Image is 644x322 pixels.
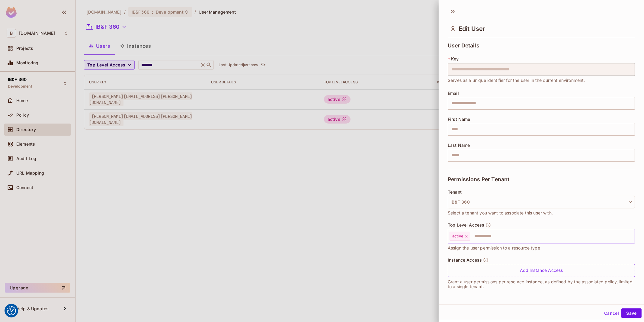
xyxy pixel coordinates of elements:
[448,176,509,182] span: Permissions Per Tenant
[452,234,463,239] span: active
[448,117,470,122] span: First Name
[448,279,635,289] p: Grant a user permissions per resource instance, as defined by the associated policy, limited to a...
[7,306,16,315] button: Consent Preferences
[448,43,479,49] span: User Details
[448,245,540,251] span: Assign the user permission to a resource type
[448,264,635,277] div: Add Instance Access
[602,308,621,318] button: Cancel
[450,232,470,241] div: active
[448,143,470,148] span: Last Name
[448,91,459,96] span: Email
[632,235,633,237] button: Open
[621,308,642,318] button: Save
[7,306,16,315] img: Revisit consent button
[448,210,553,216] span: Select a tenant you want to associate this user with.
[459,25,485,32] span: Edit User
[448,77,585,84] span: Serves as a unique identifier for the user in the current environment.
[451,56,459,61] span: Key
[448,258,482,262] span: Instance Access
[448,196,635,208] button: IB&F 360
[448,223,484,227] span: Top Level Access
[448,190,462,195] span: Tenant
